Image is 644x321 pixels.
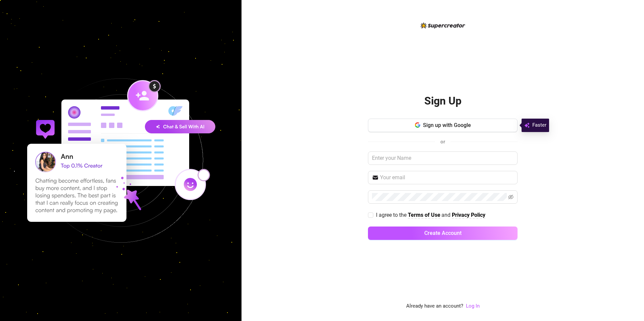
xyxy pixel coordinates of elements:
[380,174,514,182] input: Your email
[508,194,514,200] span: eye-invisible
[424,230,462,236] span: Create Account
[452,212,485,219] a: Privacy Policy
[408,212,440,218] strong: Terms of Use
[5,45,237,276] img: signup-background-D0MIrEPF.svg
[424,94,462,108] h2: Sign Up
[532,121,546,129] span: Faster
[368,119,518,132] button: Sign up with Google
[524,121,530,129] img: svg%3e
[376,212,408,218] span: I agree to the
[466,303,480,309] a: Log In
[421,22,465,28] img: logo-BBDzfeDw.svg
[368,151,518,165] input: Enter your Name
[368,227,518,240] button: Create Account
[466,302,480,310] a: Log In
[423,122,471,128] span: Sign up with Google
[452,212,485,218] strong: Privacy Policy
[441,212,452,218] span: and
[440,139,445,145] span: or
[406,302,463,310] span: Already have an account?
[408,212,440,219] a: Terms of Use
